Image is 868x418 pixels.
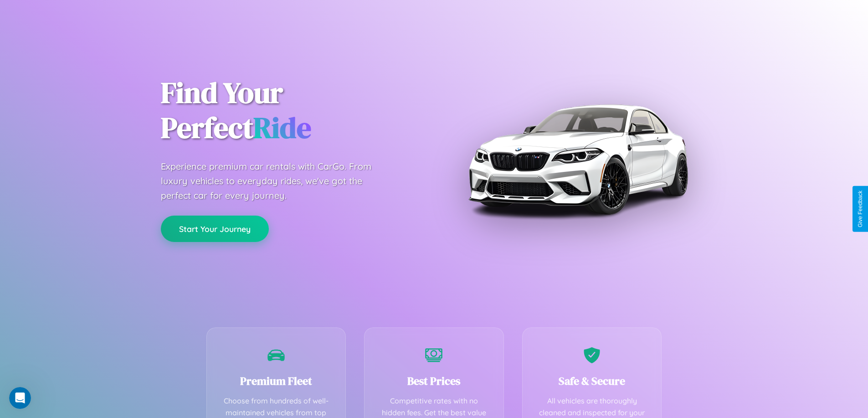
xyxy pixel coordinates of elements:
h3: Best Prices [378,373,490,388]
h1: Find Your Perfect [161,76,421,146]
h3: Premium Fleet [221,373,332,388]
button: Start Your Journey [161,216,269,242]
iframe: Intercom live chat [9,387,31,409]
p: Experience premium car rentals with CarGo. From luxury vehicles to everyday rides, we've got the ... [161,159,389,203]
span: Ride [253,108,311,147]
h3: Safe & Secure [536,373,648,388]
div: Give Feedback [857,191,863,227]
img: Premium BMW car rental vehicle [464,45,692,273]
